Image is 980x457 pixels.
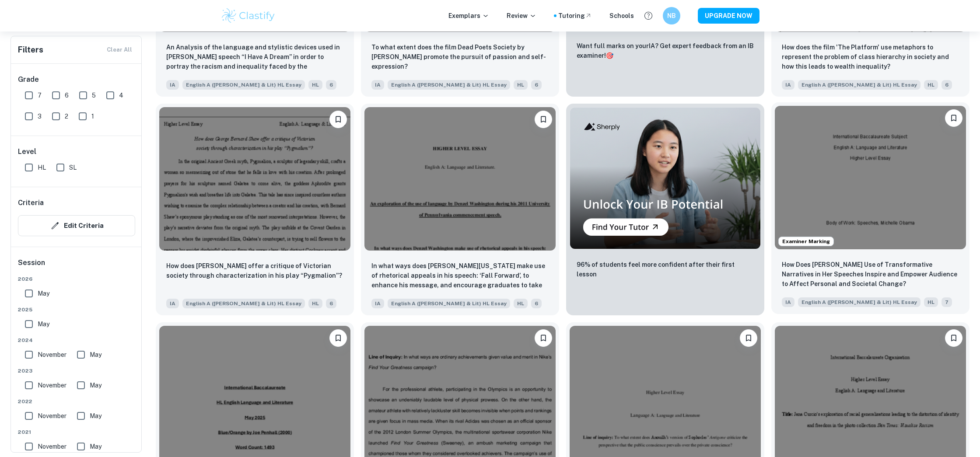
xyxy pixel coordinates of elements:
[924,297,938,307] span: HL
[38,319,49,329] span: May
[782,297,794,307] span: IA
[159,107,350,251] img: English A (Lang & Lit) HL Essay IA example thumbnail: How does George Bernard Shaw offer a cri
[182,299,305,308] span: English A ([PERSON_NAME] & Lit) HL Essay
[361,104,559,315] a: BookmarkIn what ways does Denzel Washington make use of rhetorical appeals in his speech: ‘Fall F...
[18,398,135,405] span: 2022
[38,289,49,298] span: May
[782,42,959,71] p: How does the film 'The Platform' use metaphors to represent the problem of class hierarchy in soc...
[448,11,489,21] p: Exemplars
[18,215,135,236] button: Edit Criteria
[371,261,549,291] p: In what ways does Denzel Washington make use of rhetorical appeals in his speech: ‘Fall Forward’,...
[606,52,613,59] span: 🎯
[18,428,135,436] span: 2021
[924,80,938,90] span: HL
[779,237,833,245] span: Examiner Marking
[535,329,552,347] button: Bookmark
[308,80,322,90] span: HL
[514,299,528,308] span: HL
[182,80,305,90] span: English A ([PERSON_NAME] & Lit) HL Essay
[514,80,528,90] span: HL
[667,11,677,21] h6: NB
[531,80,542,90] span: 6
[38,350,66,359] span: November
[18,147,135,157] h6: Level
[326,299,336,308] span: 6
[18,74,135,85] h6: Grade
[531,299,542,308] span: 6
[535,111,552,128] button: Bookmark
[798,297,920,307] span: English A ([PERSON_NAME] & Lit) HL Essay
[166,42,343,72] p: An Analysis of the language and stylistic devices used in Martin Luther King’s speech “I Have A D...
[558,11,592,21] a: Tutoring
[38,380,66,390] span: November
[91,112,94,121] span: 1
[18,367,135,375] span: 2023
[220,7,276,24] img: Clastify logo
[90,442,101,451] span: May
[663,7,680,24] button: NB
[38,442,66,451] span: November
[507,11,536,21] p: Review
[577,41,754,60] p: Want full marks on your IA ? Get expert feedback from an IB examiner!
[18,336,135,344] span: 2024
[945,329,962,347] button: Bookmark
[90,350,101,359] span: May
[388,299,510,308] span: English A ([PERSON_NAME] & Lit) HL Essay
[570,107,761,249] img: Thumbnail
[941,80,952,90] span: 6
[798,80,920,90] span: English A ([PERSON_NAME] & Lit) HL Essay
[166,299,179,308] span: IA
[18,44,43,56] h6: Filters
[371,42,549,71] p: To what extent does the film Dead Poets Society by Peter Weir promote the pursuit of passion and ...
[38,163,46,172] span: HL
[566,104,764,315] a: Thumbnail96% of students feel more confident after their first lesson
[364,107,556,251] img: English A (Lang & Lit) HL Essay IA example thumbnail: In what ways does Denzel Washington make
[90,380,101,390] span: May
[775,106,966,249] img: English A (Lang & Lit) HL Essay IA example thumbnail: How Does Michelle Obama’s Use of Transfo
[18,198,44,208] h6: Criteria
[166,261,343,280] p: How does George Bernard Shaw offer a critique of Victorian society through characterization in hi...
[698,8,759,24] button: UPGRADE NOW
[577,260,754,279] p: 96% of students feel more confident after their first lesson
[90,411,101,421] span: May
[609,11,634,21] a: Schools
[740,329,757,347] button: Bookmark
[388,80,510,90] span: English A ([PERSON_NAME] & Lit) HL Essay
[38,112,42,121] span: 3
[38,91,42,100] span: 7
[38,411,66,421] span: November
[69,163,77,172] span: SL
[18,275,135,283] span: 2026
[18,258,135,275] h6: Session
[308,299,322,308] span: HL
[371,80,384,90] span: IA
[641,8,656,23] button: Help and Feedback
[782,260,959,289] p: How Does Michelle Obama’s Use of Transformative Narratives in Her Speeches Inspire and Empower Au...
[771,104,969,315] a: Examiner MarkingBookmarkHow Does Michelle Obama’s Use of Transformative Narratives in Her Speeche...
[329,329,347,347] button: Bookmark
[166,80,179,90] span: IA
[92,91,96,100] span: 5
[119,91,123,100] span: 4
[329,111,347,128] button: Bookmark
[65,112,68,121] span: 2
[945,109,962,127] button: Bookmark
[65,91,69,100] span: 6
[18,306,135,314] span: 2025
[941,297,952,307] span: 7
[156,104,354,315] a: BookmarkHow does George Bernard Shaw offer a critique of Victorian society through characterizati...
[371,299,384,308] span: IA
[782,80,794,90] span: IA
[326,80,336,90] span: 6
